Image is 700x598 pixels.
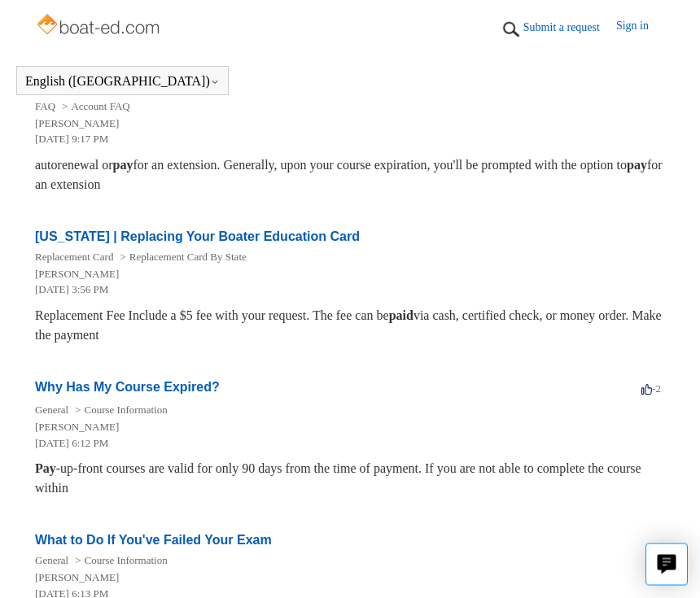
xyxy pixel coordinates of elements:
[35,420,649,436] li: [PERSON_NAME]
[389,309,413,323] em: paid
[645,543,688,586] button: Live chat
[35,534,272,548] a: What to Do If You've Failed Your Exam
[116,251,246,264] li: Replacement Card By State
[113,159,133,172] em: pay
[35,10,164,42] img: Boat-Ed Help Center home page
[129,251,247,264] a: Replacement Card By State
[35,156,665,195] div: autorenewal or for an extension. Generally, upon your course expiration, you'll be prompted with ...
[35,133,108,146] time: 03/15/2022, 21:17
[35,284,108,296] time: 05/21/2024, 15:56
[35,116,649,133] li: [PERSON_NAME]
[59,101,130,113] li: Account FAQ
[35,438,108,450] time: 01/05/2024, 18:12
[627,159,647,172] em: pay
[35,101,55,113] a: FAQ
[35,267,649,283] li: [PERSON_NAME]
[72,404,168,417] li: Course Information
[72,555,168,567] li: Course Information
[84,555,167,567] a: Course Information
[641,383,661,395] span: -2
[35,462,56,476] em: Pay
[35,230,360,244] a: [US_STATE] | Replacing Your Boater Education Card
[35,251,113,264] a: Replacement Card
[35,404,68,417] a: General
[35,307,665,346] div: Replacement Fee Include a $5 fee with your request. The fee can be via cash, certified check, or ...
[616,17,665,41] a: Sign in
[35,381,220,395] a: Why Has My Course Expired?
[35,555,68,567] a: General
[25,74,220,89] button: English ([GEOGRAPHIC_DATA])
[35,460,665,499] div: -up-front courses are valid for only 90 days from the time of payment. If you are not able to com...
[523,19,616,36] a: Submit a request
[35,570,649,587] li: [PERSON_NAME]
[71,101,129,113] a: Account FAQ
[84,404,167,417] a: Course Information
[499,17,523,41] img: 01HZPCYTXV3JW8MJV9VD7EMK0H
